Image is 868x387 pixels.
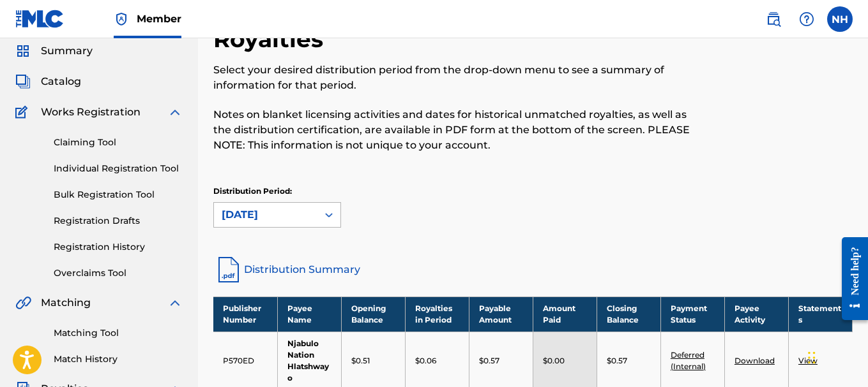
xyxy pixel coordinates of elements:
th: Royalties in Period [405,296,469,332]
p: $0.57 [479,355,499,367]
a: View [798,356,818,365]
img: MLC Logo [15,10,65,28]
a: Match History [54,353,183,366]
span: Member [137,11,181,26]
a: CatalogCatalog [15,74,81,89]
a: Individual Registration Tool [54,162,183,175]
p: Distribution Period: [213,186,341,197]
h2: Royalties [213,25,330,54]
span: Matching [41,295,91,310]
a: Matching Tool [54,326,183,340]
p: $0.00 [543,355,565,367]
a: Registration History [54,240,183,254]
p: $0.06 [415,355,436,367]
a: SummarySummary [15,43,93,59]
p: Select your desired distribution period from the drop-down menu to see a summary of information f... [213,62,706,93]
a: Bulk Registration Tool [54,188,183,201]
a: Distribution Summary [213,254,853,285]
span: Works Registration [41,105,141,120]
div: [DATE] [222,207,310,223]
th: Amount Paid [533,296,597,332]
div: User Menu [827,6,853,32]
div: Help [794,6,819,32]
iframe: Resource Center [832,227,868,330]
span: Catalog [41,74,81,89]
span: Summary [41,43,93,59]
th: Publisher Number [213,296,277,332]
img: search [766,11,781,27]
th: Payee Name [277,296,341,332]
img: expand [167,295,183,310]
img: expand [167,105,183,120]
a: Claiming Tool [54,136,183,149]
img: Top Rightsholder [114,11,129,27]
a: Download [735,356,775,365]
img: help [799,11,814,27]
th: Opening Balance [341,296,405,332]
img: Catalog [15,74,31,89]
img: Summary [15,43,31,59]
a: Overclaims Tool [54,267,183,280]
div: Drag [808,339,816,377]
th: Payment Status [660,296,724,332]
p: $0.51 [351,355,370,367]
iframe: Chat Widget [804,326,868,387]
th: Statements [788,296,852,332]
th: Payable Amount [469,296,533,332]
img: Matching [15,295,31,310]
img: Works Registration [15,105,32,120]
p: $0.57 [607,355,627,367]
img: distribution-summary-pdf [213,254,244,285]
a: Public Search [761,6,786,32]
th: Payee Activity [724,296,788,332]
a: Registration Drafts [54,214,183,228]
a: Deferred (Internal) [671,350,706,371]
p: Notes on blanket licensing activities and dates for historical unmatched royalties, as well as th... [213,107,706,153]
th: Closing Balance [597,296,660,332]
